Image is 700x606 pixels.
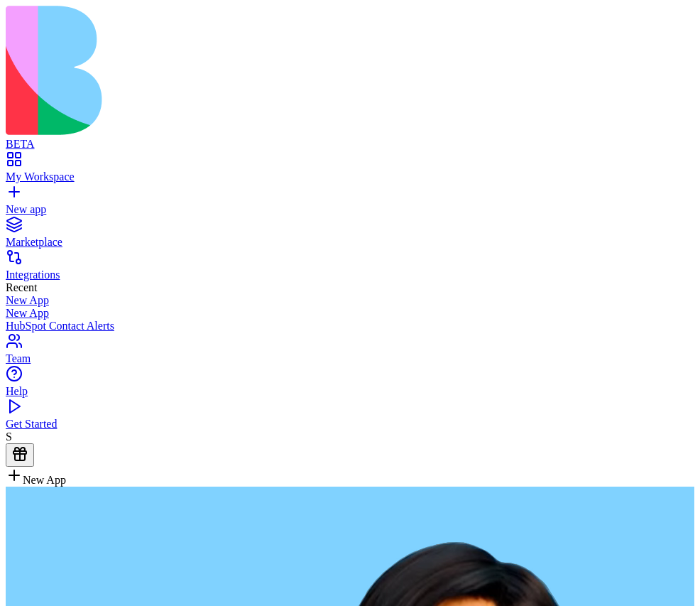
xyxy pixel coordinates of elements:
div: Marketplace [6,236,694,249]
a: BETA [6,125,694,151]
div: Help [6,385,694,398]
a: My Workspace [6,158,694,183]
span: New App [23,474,66,486]
div: New app [6,203,694,216]
div: BETA [6,138,694,151]
span: S [6,431,12,443]
a: Get Started [6,405,694,431]
div: My Workspace [6,171,694,183]
span: Recent [6,281,37,293]
div: Get Started [6,418,694,431]
div: Integrations [6,269,694,281]
a: Help [6,372,694,398]
div: Team [6,352,694,365]
a: Integrations [6,256,694,281]
a: New app [6,190,694,216]
a: HubSpot Contact Alerts [6,320,694,332]
a: New App [6,307,694,320]
a: Team [6,340,694,365]
a: Marketplace [6,223,694,249]
img: logo [6,6,576,135]
a: New App [6,294,694,307]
